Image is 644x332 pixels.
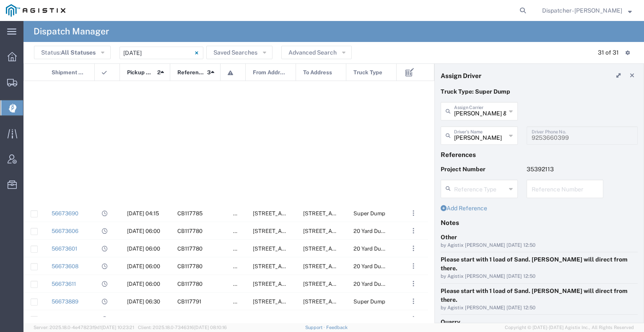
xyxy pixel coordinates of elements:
[408,295,419,307] button: ...
[441,165,518,174] p: Project Number
[157,64,161,81] span: 2
[127,210,159,217] span: 09/02/2025, 04:15
[441,72,481,79] h4: Assign Driver
[441,304,638,312] div: by Agistix [PERSON_NAME] [DATE] 12:50
[353,228,405,234] span: 20 Yard Dump Truck
[413,261,414,271] span: . . .
[441,242,638,249] div: by Agistix [PERSON_NAME] [DATE] 12:50
[127,298,160,305] span: 09/02/2025, 06:30
[542,6,622,15] span: Dispatcher - Cameron Bowman
[408,207,419,219] button: ...
[233,228,246,234] span: false
[303,281,432,287] span: 9999 S. Austin Rd, Manteca, California, 95336, United States
[233,316,246,322] span: false
[326,325,348,330] a: Feedback
[441,219,638,226] h4: Notes
[127,246,160,252] span: 09/02/2025, 06:00
[233,281,246,287] span: false
[253,228,382,234] span: 5555 Florin-Perkins Rd, Sacramento, California, 95826, United States
[253,298,336,305] span: 7150 Meridian Rd, Vacaville, California, 95688, United States
[253,316,336,322] span: 7150 Meridian Rd, Vacaville, California, 95688, United States
[413,243,414,254] span: . . .
[177,210,203,217] span: CB117785
[233,263,246,269] span: false
[413,279,414,289] span: . . .
[61,49,96,56] span: All Statuses
[303,263,432,269] span: 9999 S. Austin Rd, Manteca, California, 95336, United States
[194,325,227,330] span: [DATE] 08:10:16
[52,228,78,234] a: 56673606
[52,210,78,217] a: 56673690
[505,324,634,331] span: Copyright © [DATE]-[DATE] Agistix Inc., All Rights Reserved
[303,228,432,234] span: 9999 S. Austin Rd, Manteca, California, 95336, United States
[177,263,203,269] span: CB117780
[408,313,419,325] button: ...
[127,263,160,269] span: 09/02/2025, 06:00
[127,281,160,287] span: 09/02/2025, 06:00
[281,46,352,59] button: Advanced Search
[542,5,632,16] button: Dispatcher - [PERSON_NAME]
[253,263,382,269] span: 5555 Florin-Perkins Rd, Sacramento, California, 95826, United States
[177,298,201,305] span: CB117791
[408,225,419,237] button: ...
[441,255,638,273] div: Please start with 1 load of Sand. [PERSON_NAME] will direct from there.
[52,246,77,252] a: 56673601
[6,4,65,17] img: logo
[177,228,203,234] span: CB117780
[52,316,78,322] a: 56673893
[353,210,385,217] span: Super Dump
[527,165,604,174] p: 35392113
[253,281,382,287] span: 5555 Florin-Perkins Rd, Sacramento, California, 95826, United States
[206,46,273,59] button: Saved Searches
[52,64,86,81] span: Shipment No.
[34,325,134,330] span: Server: 2025.18.0-4e47823f9d1
[441,87,638,96] p: Truck Type: Super Dump
[233,298,246,305] span: false
[353,298,385,305] span: Super Dump
[127,316,160,322] span: 09/02/2025, 06:30
[177,316,201,322] span: CB117791
[408,260,419,272] button: ...
[253,210,382,217] span: 6501 Florin Perkins Rd, Sacramento, California, United States
[127,228,160,234] span: 09/02/2025, 06:00
[177,64,204,81] span: Reference
[353,316,385,322] span: Super Dump
[52,298,78,305] a: 56673889
[305,325,326,330] a: Support
[413,314,414,324] span: . . .
[303,246,432,252] span: 9999 S. Austin Rd, Manteca, California, 95336, United States
[441,151,638,158] h4: References
[353,64,382,81] span: Truck Type
[52,263,78,269] a: 56673608
[353,281,405,287] span: 20 Yard Dump Truck
[441,233,638,242] div: Other
[353,263,405,269] span: 20 Yard Dump Truck
[253,64,287,81] span: From Address
[34,46,111,59] button: Status:All Statuses
[441,318,638,327] div: Quarry
[138,325,227,330] span: Client: 2025.18.0-7346316
[177,281,203,287] span: CB117780
[441,205,487,212] a: Add Reference
[101,325,134,330] span: [DATE] 10:23:21
[303,298,387,305] span: 3675 Potrero Hills Ln, Suisun City, California, 94585, United States
[52,281,76,287] a: 56673611
[233,246,246,252] span: false
[303,210,387,217] span: 10936 Iron Mountain Rd, Redding, California, United States
[413,226,414,236] span: . . .
[34,21,109,42] h4: Dispatch Manager
[413,296,414,306] span: . . .
[408,243,419,254] button: ...
[441,287,638,304] div: Please start with 1 load of Sand. [PERSON_NAME] will direct from there.
[303,64,332,81] span: To Address
[303,316,387,322] span: 3675 Potrero Hills Ln, Suisun City, California, 94585, United States
[413,208,414,218] span: . . .
[408,278,419,290] button: ...
[177,246,203,252] span: CB117780
[233,210,246,217] span: false
[441,273,638,280] div: by Agistix [PERSON_NAME] [DATE] 12:50
[353,246,405,252] span: 20 Yard Dump Truck
[598,48,619,57] div: 31 of 31
[127,64,154,81] span: Pickup Date and Time
[207,64,211,81] span: 3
